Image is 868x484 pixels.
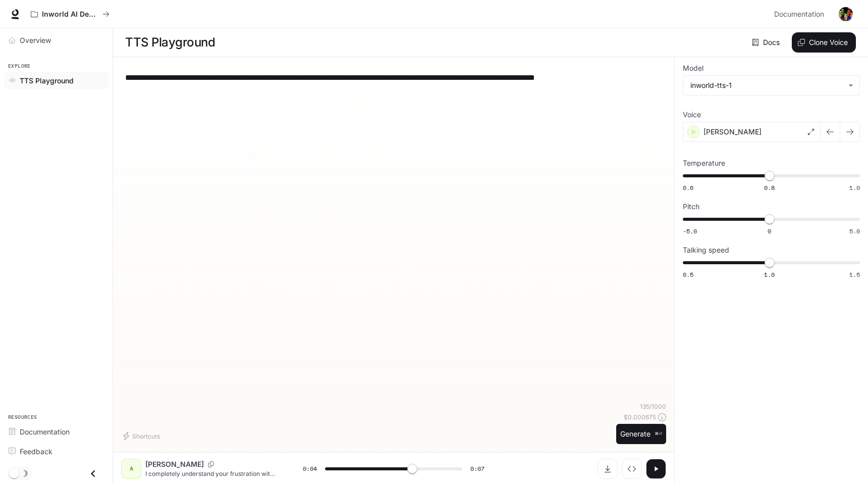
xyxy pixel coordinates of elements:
span: 0.8 [764,183,775,192]
span: 0:04 [303,464,317,474]
p: Pitch [683,203,699,210]
button: Copy Voice ID [204,461,218,467]
span: Feedback [20,446,52,457]
p: Talking speed [683,247,729,254]
span: 1.0 [764,270,775,279]
span: 1.5 [849,270,860,279]
a: TTS Playground [4,72,108,89]
p: ⌘⏎ [655,431,662,437]
div: inworld-tts-1 [683,76,859,95]
button: Close drawer [82,463,104,484]
p: 135 / 1000 [640,402,666,411]
p: $ 0.000675 [624,413,656,421]
button: Inspect [622,459,642,479]
span: -5.0 [683,227,697,235]
a: Overview [4,31,108,49]
p: Model [683,65,703,72]
button: Download audio [598,459,618,479]
span: Overview [20,35,51,45]
span: Documentation [20,426,70,437]
p: [PERSON_NAME] [703,127,762,137]
span: 0:07 [470,464,484,474]
p: [PERSON_NAME] [145,459,204,469]
a: Docs [750,32,784,53]
span: 0.5 [683,270,693,279]
div: A [123,461,139,477]
span: 0 [768,227,771,235]
span: Dark mode toggle [9,467,19,478]
button: Generate⌘⏎ [616,424,666,445]
button: Clone Voice [792,32,856,53]
span: 0.6 [683,183,693,192]
a: Documentation [4,423,108,441]
span: 1.0 [849,183,860,192]
p: I completely understand your frustration with this situation. Let me look into your account detai... [145,469,279,478]
p: Temperature [683,160,725,167]
img: User avatar [839,7,853,21]
button: Shortcuts [121,428,164,444]
h1: TTS Playground [125,32,215,53]
button: User avatar [836,4,856,24]
span: Documentation [774,8,824,21]
span: 5.0 [849,227,860,235]
p: Inworld AI Demos [42,10,98,19]
a: Documentation [770,4,832,24]
div: inworld-tts-1 [690,80,843,90]
span: TTS Playground [20,75,74,86]
p: Voice [683,111,701,118]
a: Feedback [4,443,108,460]
button: All workspaces [26,4,114,24]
